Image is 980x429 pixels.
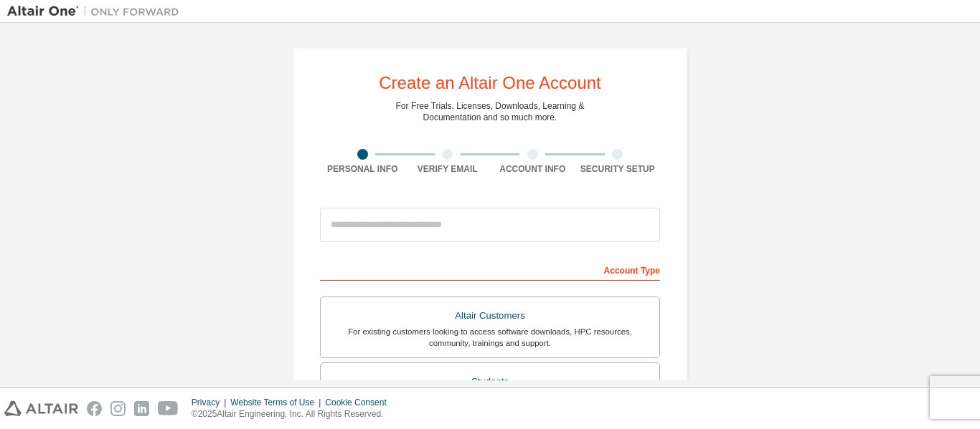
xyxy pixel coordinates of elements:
img: altair_logo.svg [4,401,78,416]
div: Create an Altair One Account [379,74,601,92]
div: Cookie Consent [325,397,395,408]
div: Privacy [192,397,230,408]
div: Security Setup [575,163,661,175]
img: youtube.svg [158,401,179,416]
div: Students [329,372,651,392]
div: Personal Info [320,163,405,175]
div: For Free Trials, Licenses, Downloads, Learning & Documentation and so much more. [396,100,585,123]
div: Altair Customers [329,306,651,326]
img: linkedin.svg [134,401,149,416]
div: Website Terms of Use [230,397,325,408]
p: © 2025 Altair Engineering, Inc. All Rights Reserved. [192,408,395,420]
img: facebook.svg [87,401,102,416]
div: Verify Email [405,163,491,175]
div: Account Type [320,258,660,281]
div: Account Info [490,163,575,175]
img: instagram.svg [110,401,126,416]
img: Altair One [7,4,187,19]
div: For existing customers looking to access software downloads, HPC resources, community, trainings ... [329,326,651,349]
